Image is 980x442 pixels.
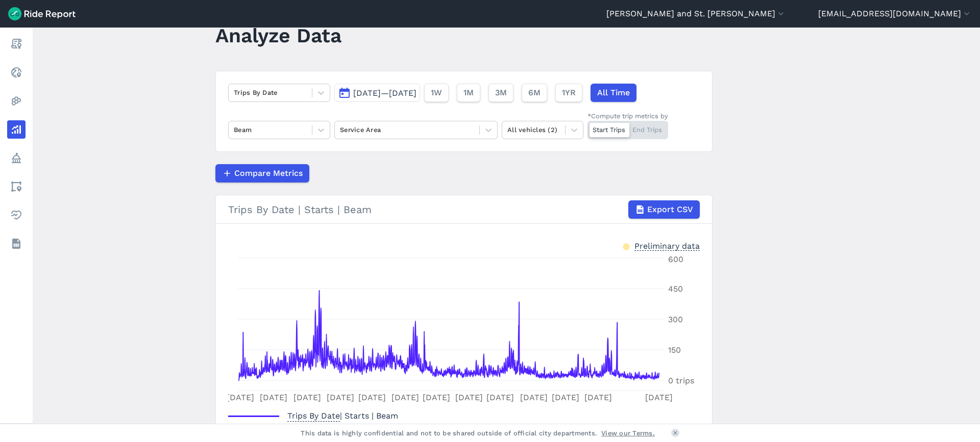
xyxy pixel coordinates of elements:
img: Ride Report [8,7,76,20]
tspan: [DATE] [391,393,419,402]
span: 95,619 trips [312,423,358,433]
tspan: [DATE] [520,393,548,402]
span: [DATE]—[DATE] [353,88,416,98]
tspan: 150 [668,345,681,355]
span: Compare Metrics [234,167,303,179]
button: [DATE]—[DATE] [334,84,420,102]
tspan: [DATE] [486,393,514,402]
button: 1M [457,84,480,102]
button: Compare Metrics [215,164,309,183]
span: Total [287,423,312,433]
span: 1W [431,87,442,99]
button: 6M [522,84,547,102]
tspan: [DATE] [423,393,450,402]
button: All Time [591,84,636,102]
button: [EMAIL_ADDRESS][DOMAIN_NAME] [818,8,972,20]
span: | Starts | Beam [287,411,398,421]
span: Export CSV [647,203,693,216]
a: Policy [7,149,26,167]
a: Realtime [7,63,26,82]
tspan: 300 [668,315,683,324]
tspan: 0 trips [668,376,694,385]
div: *Compute trip metrics by [587,111,668,121]
div: Preliminary data [634,240,700,251]
tspan: [DATE] [327,393,354,402]
tspan: 600 [668,254,683,264]
span: All Time [597,87,630,99]
h1: Analyze Data [215,21,341,49]
a: Heatmaps [7,92,26,110]
a: Areas [7,177,26,196]
button: 1YR [555,84,582,102]
tspan: [DATE] [584,393,612,402]
a: View our Terms. [601,428,655,438]
tspan: [DATE] [358,393,386,402]
tspan: [DATE] [645,393,673,402]
div: Trips By Date | Starts | Beam [228,200,700,219]
tspan: [DATE] [293,393,321,402]
button: Export CSV [628,200,700,219]
a: Datasets [7,235,26,253]
button: 1W [424,84,449,102]
span: 1YR [562,87,576,99]
span: 6M [528,87,541,99]
tspan: [DATE] [260,393,287,402]
span: 1M [463,87,474,99]
tspan: [DATE] [552,393,579,402]
span: 3M [495,87,507,99]
tspan: [DATE] [227,393,254,402]
button: [PERSON_NAME] and St. [PERSON_NAME] [606,8,786,20]
span: Trips By Date [287,408,340,422]
tspan: 450 [668,284,683,294]
a: Analyze [7,120,26,139]
a: Health [7,206,26,224]
button: 3M [488,84,513,102]
a: Report [7,35,26,53]
tspan: [DATE] [455,393,483,402]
